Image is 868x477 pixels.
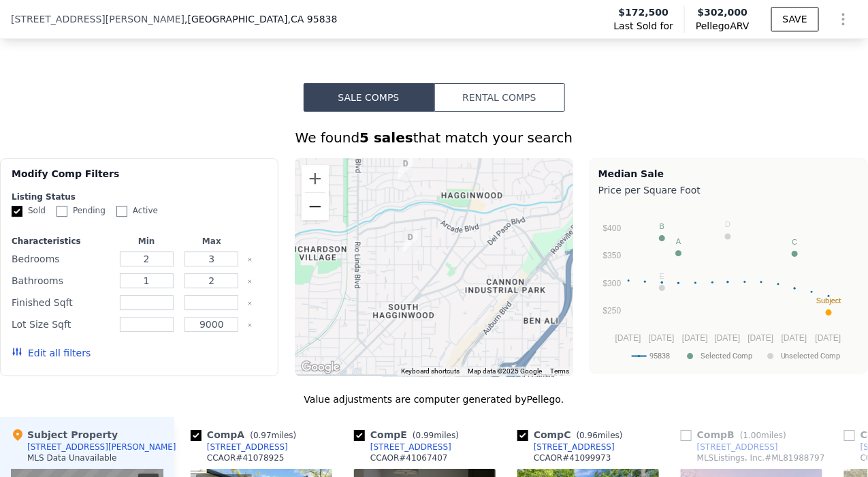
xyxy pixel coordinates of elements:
a: [STREET_ADDRESS] [354,442,451,452]
div: Comp C [517,428,628,442]
div: [STREET_ADDRESS] [207,442,288,452]
button: Clear [247,279,253,284]
button: Keyboard shortcuts [401,367,460,376]
span: Pellego ARV [696,19,750,33]
text: D [725,220,730,228]
div: 3401 Alvarado Blvd [393,151,419,185]
span: , [GEOGRAPHIC_DATA] [184,12,337,26]
span: $302,000 [698,7,748,18]
text: [DATE] [649,333,675,343]
button: Clear [247,257,253,262]
div: Median Sale [598,167,859,181]
button: Zoom out [302,193,329,220]
text: [DATE] [615,333,641,343]
div: Finished Sqft [12,293,111,312]
text: [DATE] [816,333,841,343]
label: Active [116,205,158,217]
text: $400 [603,224,622,233]
a: Open this area in Google Maps (opens a new window) [298,358,343,376]
div: Bathrooms [12,271,111,290]
text: $350 [603,251,622,260]
div: [STREET_ADDRESS] [534,442,615,452]
text: [DATE] [682,333,708,343]
div: MLSListings, Inc. # ML81988797 [697,452,825,463]
span: 0.96 [579,431,598,440]
div: CCAOR # 41067407 [370,452,448,463]
a: [STREET_ADDRESS] [681,442,778,452]
span: Map data ©2025 Google [468,367,542,375]
div: Price per Square Foot [598,181,859,200]
div: MLS Data Unavailable [27,452,117,463]
div: Comp A [191,428,302,442]
span: [STREET_ADDRESS][PERSON_NAME] [11,12,184,26]
div: Max [182,236,242,247]
text: B [660,222,664,230]
button: Clear [247,301,253,306]
text: $250 [603,306,622,316]
label: Sold [12,205,46,217]
button: Clear [247,322,253,328]
button: Show Options [830,5,857,33]
div: [STREET_ADDRESS] [697,442,778,452]
span: ( miles) [244,431,302,440]
text: C [792,238,798,246]
text: 95838 [649,352,670,360]
span: 1.00 [743,431,762,440]
text: [DATE] [715,333,741,343]
input: Sold [12,206,22,217]
button: Sale Comps [304,83,434,112]
div: CCAOR # 41099973 [534,452,611,463]
div: Comp B [681,428,792,442]
div: Subject Property [11,428,118,442]
text: $300 [603,278,622,288]
input: Pending [57,206,67,217]
button: Zoom in [302,165,329,192]
text: Selected Comp [701,352,752,360]
span: ( miles) [571,431,628,440]
button: Edit all filters [12,346,91,360]
a: [STREET_ADDRESS] [191,442,288,452]
button: SAVE [771,7,819,31]
button: Rental Comps [434,83,565,112]
span: 0.97 [253,431,272,440]
span: ( miles) [407,431,464,440]
div: Comp E [354,428,464,442]
text: [DATE] [748,333,774,343]
div: CCAOR # 41078925 [207,452,285,463]
text: [DATE] [782,333,807,343]
div: Modify Comp Filters [12,167,267,191]
svg: A chart. [598,200,856,370]
div: Lot Size Sqft [12,315,111,334]
div: [STREET_ADDRESS][PERSON_NAME] [27,442,176,452]
img: Google [298,358,343,376]
div: Min [116,236,176,247]
div: Bedrooms [12,249,111,268]
label: Pending [57,205,106,217]
text: Subject [816,296,841,305]
div: Characteristics [12,236,111,247]
div: [STREET_ADDRESS] [370,442,451,452]
a: [STREET_ADDRESS] [517,442,615,452]
text: Unselected Comp [781,352,841,360]
span: , CA 95838 [288,14,338,25]
span: $172,500 [619,5,669,19]
text: E [660,272,664,280]
strong: 5 sales [359,129,413,146]
a: Terms (opens in new tab) [550,367,569,375]
div: 3063 Clay St [398,225,423,259]
span: Last Sold for [614,19,674,33]
span: ( miles) [735,431,792,440]
div: Listing Status [12,191,267,202]
input: Active [116,206,127,217]
span: 0.99 [416,431,434,440]
text: A [676,237,681,245]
